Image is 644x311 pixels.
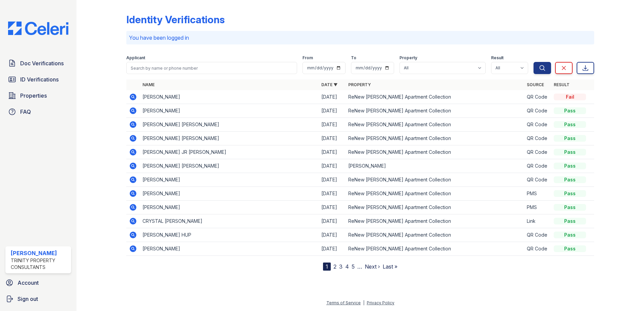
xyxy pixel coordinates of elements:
td: [DATE] [319,228,346,242]
td: Link [524,214,551,228]
span: FAQ [20,108,31,116]
div: 1 [323,263,331,271]
label: To [351,55,356,61]
a: Result [554,82,570,87]
div: Pass [554,232,586,238]
a: ID Verifications [5,73,71,86]
td: [PERSON_NAME] [140,242,319,256]
td: [DATE] [319,173,346,187]
span: Properties [20,92,47,100]
div: Pass [554,218,586,224]
td: [DATE] [319,159,346,173]
a: 4 [345,263,349,270]
a: Source [527,82,544,87]
label: Property [399,55,417,61]
td: QR Code [524,228,551,242]
div: Pass [554,190,586,197]
td: [DATE] [319,132,346,145]
td: [PERSON_NAME] [PERSON_NAME] [140,132,319,145]
td: PMS [524,187,551,201]
td: ReNew [PERSON_NAME] Apartment Collection [346,228,524,242]
a: Property [348,82,371,87]
td: [PERSON_NAME] [PERSON_NAME] [140,159,319,173]
a: Doc Verifications [5,57,71,70]
div: [PERSON_NAME] [11,249,68,257]
td: ReNew [PERSON_NAME] Apartment Collection [346,187,524,201]
span: ID Verifications [20,75,59,83]
a: Sign out [3,292,74,306]
span: Doc Verifications [20,59,64,67]
div: | [363,300,364,305]
td: [PERSON_NAME] [PERSON_NAME] [140,118,319,132]
td: [DATE] [319,242,346,256]
td: [DATE] [319,90,346,104]
div: Pass [554,107,586,114]
div: Pass [554,149,586,155]
label: From [302,55,313,61]
img: CE_Logo_Blue-a8612792a0a2168367f1c8372b55b34899dd931a85d93a1a3d3e32e68fde9ad4.png [3,22,74,35]
td: CRYSTAL [PERSON_NAME] [140,214,319,228]
td: ReNew [PERSON_NAME] Apartment Collection [346,214,524,228]
td: ReNew [PERSON_NAME] Apartment Collection [346,90,524,104]
td: [DATE] [319,214,346,228]
td: [PERSON_NAME] JR [PERSON_NAME] [140,145,319,159]
a: Terms of Service [326,300,361,305]
a: Last » [383,263,397,270]
label: Applicant [126,55,145,61]
span: Account [18,279,39,287]
a: Next › [365,263,380,270]
td: [PERSON_NAME] [140,104,319,118]
div: Trinity Property Consultants [11,257,68,271]
td: [DATE] [319,104,346,118]
div: Pass [554,121,586,128]
div: Pass [554,176,586,183]
div: Pass [554,135,586,142]
td: [PERSON_NAME] HUP [140,228,319,242]
a: Properties [5,89,71,102]
label: Result [491,55,504,61]
div: Identity Verifications [126,13,225,26]
a: 2 [333,263,336,270]
td: ReNew [PERSON_NAME] Apartment Collection [346,132,524,145]
td: QR Code [524,118,551,132]
td: [PERSON_NAME] [140,201,319,214]
td: [DATE] [319,201,346,214]
td: ReNew [PERSON_NAME] Apartment Collection [346,104,524,118]
td: QR Code [524,132,551,145]
td: QR Code [524,145,551,159]
span: Sign out [18,295,38,303]
td: ReNew [PERSON_NAME] Apartment Collection [346,242,524,256]
a: Name [142,82,155,87]
td: QR Code [524,173,551,187]
td: [DATE] [319,118,346,132]
span: … [357,263,362,271]
td: ReNew [PERSON_NAME] Apartment Collection [346,118,524,132]
td: ReNew [PERSON_NAME] Apartment Collection [346,201,524,214]
td: QR Code [524,159,551,173]
a: FAQ [5,105,71,118]
a: 3 [339,263,343,270]
td: ReNew [PERSON_NAME] Apartment Collection [346,145,524,159]
td: [DATE] [319,145,346,159]
div: Pass [554,163,586,169]
div: Pass [554,204,586,211]
a: Privacy Policy [367,300,394,305]
td: [PERSON_NAME] [140,90,319,104]
input: Search by name or phone number [126,62,297,74]
td: [DATE] [319,187,346,201]
div: Fail [554,94,586,100]
a: 5 [352,263,355,270]
td: QR Code [524,104,551,118]
div: Pass [554,245,586,252]
td: QR Code [524,242,551,256]
td: PMS [524,201,551,214]
a: Date ▼ [321,82,337,87]
p: You have been logged in [129,34,591,42]
td: [PERSON_NAME] [346,159,524,173]
a: Account [3,276,74,289]
td: ReNew [PERSON_NAME] Apartment Collection [346,173,524,187]
td: [PERSON_NAME] [140,173,319,187]
td: QR Code [524,90,551,104]
td: [PERSON_NAME] [140,187,319,201]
